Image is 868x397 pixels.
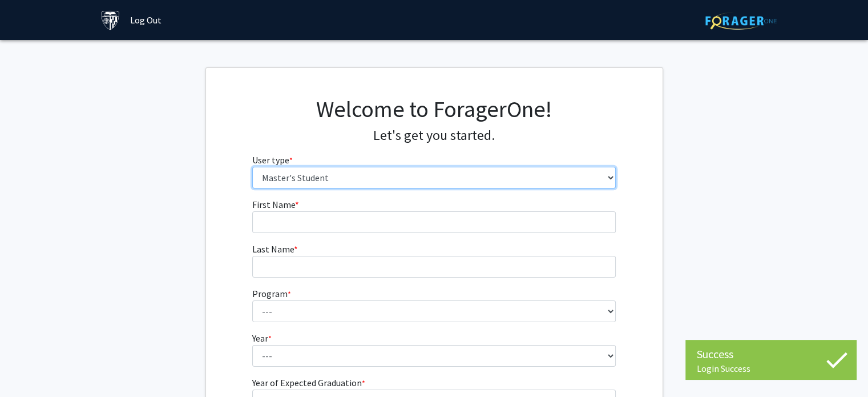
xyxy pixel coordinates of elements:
[252,376,365,390] label: Year of Expected Graduation
[9,346,49,388] iframe: Chat
[252,199,295,210] span: First Name
[252,127,616,144] h4: Let's get you started.
[252,287,291,300] label: Program
[705,12,777,30] img: ForagerOne Logo
[252,331,272,345] label: Year
[252,243,294,255] span: Last Name
[252,95,616,123] h1: Welcome to ForagerOne!
[697,363,845,374] div: Login Success
[697,346,845,363] div: Success
[100,10,120,30] img: Johns Hopkins University Logo
[252,153,293,167] label: User type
